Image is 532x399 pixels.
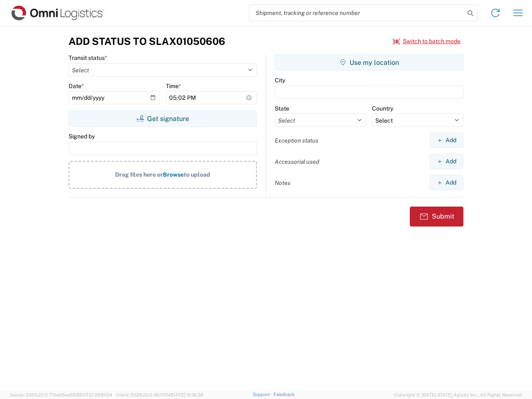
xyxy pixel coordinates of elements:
[393,34,461,48] button: Switch to batch mode
[275,179,291,187] label: Notes
[163,171,184,178] span: Browse
[249,5,465,21] input: Shipment, tracking or reference number
[79,392,112,397] span: [DATE] 09:51:04
[430,133,463,148] button: Add
[275,137,318,144] label: Exception status
[69,133,95,140] label: Signed by
[69,110,257,127] button: Get signature
[166,82,181,90] label: Time
[275,76,285,84] label: City
[184,171,210,178] span: to upload
[430,154,463,169] button: Add
[275,54,463,71] button: Use my location
[372,105,393,112] label: Country
[253,392,273,397] a: Support
[115,171,163,178] span: Drag files here or
[116,392,203,397] span: Client: 2025.20.0-8b113f4
[275,105,289,112] label: State
[69,35,225,47] h3: Add Status to SLAX01050606
[69,54,107,62] label: Transit status
[273,392,295,397] a: Feedback
[10,392,112,397] span: Server: 2025.20.0-710e05ee653
[394,391,522,399] span: Copyright © [DATE]-[DATE] Agistix Inc., All Rights Reserved
[430,175,463,190] button: Add
[171,392,203,397] span: [DATE] 10:16:38
[275,158,319,165] label: Accessorial used
[410,207,463,227] button: Submit
[69,82,84,90] label: Date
